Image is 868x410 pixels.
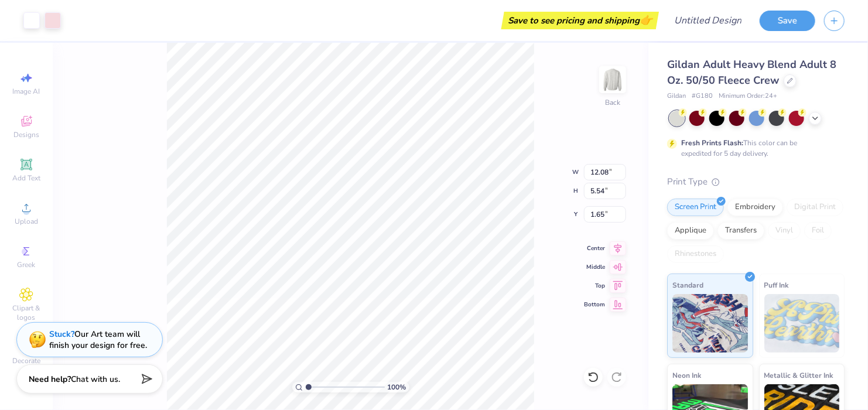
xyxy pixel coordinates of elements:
[13,130,39,139] span: Designs
[672,294,748,353] img: Standard
[760,11,815,31] button: Save
[388,382,406,392] span: 100 %
[601,68,624,91] img: Back
[667,175,845,189] div: Print Type
[6,303,47,322] span: Clipart & logos
[667,57,836,87] span: Gildan Adult Heavy Blend Adult 8 Oz. 50/50 Fleece Crew
[667,91,686,101] span: Gildan
[640,13,652,27] span: 👉
[13,87,40,96] span: Image AI
[717,222,764,240] div: Transfers
[15,217,38,226] span: Upload
[584,282,605,290] span: Top
[764,279,789,291] span: Puff Ink
[672,369,701,381] span: Neon Ink
[584,300,605,309] span: Bottom
[764,369,833,381] span: Metallic & Glitter Ink
[12,173,40,183] span: Add Text
[787,199,843,216] div: Digital Print
[681,138,825,159] div: This color can be expedited for 5 day delivery.
[605,97,620,108] div: Back
[681,138,743,148] strong: Fresh Prints Flash:
[504,12,656,29] div: Save to see pricing and shipping
[665,9,751,32] input: Untitled Design
[768,222,801,240] div: Vinyl
[692,91,713,101] span: # G180
[49,329,74,340] strong: Stuck?
[49,329,147,351] div: Our Art team will finish your design for free.
[719,91,777,101] span: Minimum Order: 24 +
[29,374,71,385] strong: Need help?
[584,263,605,271] span: Middle
[667,245,724,263] div: Rhinestones
[584,244,605,252] span: Center
[18,260,36,269] span: Greek
[12,356,40,365] span: Decorate
[764,294,840,353] img: Puff Ink
[727,199,783,216] div: Embroidery
[71,374,120,385] span: Chat with us.
[667,199,724,216] div: Screen Print
[667,222,714,240] div: Applique
[672,279,703,291] span: Standard
[804,222,832,240] div: Foil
